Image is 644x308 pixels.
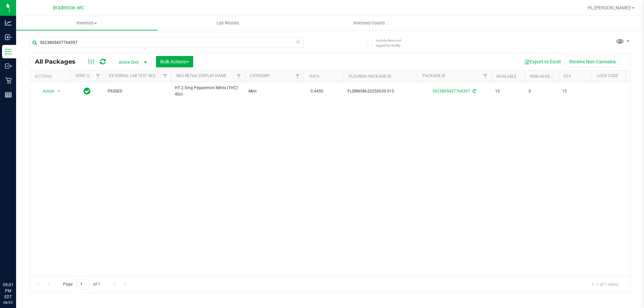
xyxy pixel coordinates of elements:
a: Sku Retail Display Name [176,73,226,78]
a: Category [250,73,270,78]
span: Inventory Counts [344,20,394,26]
p: 08/25 [3,300,13,305]
span: Action [37,86,55,96]
span: Inventory [16,20,157,26]
span: 0.4450 [307,86,327,96]
span: Clear [296,38,300,46]
input: Search Package ID, Item Name, SKU, Lot or Part Number... [30,38,304,48]
span: Hi, [PERSON_NAME]! [588,5,631,10]
a: Lab Results [157,16,299,30]
button: Bulk Actions [156,56,193,67]
div: Actions [35,74,67,79]
span: 1 - 1 of 1 items [586,279,624,289]
a: Flourish Package ID [349,74,391,79]
inline-svg: Retail [5,77,12,84]
a: Lock Code [597,73,619,78]
span: select [55,86,63,96]
span: 15 [562,88,588,95]
a: Filter [160,70,171,82]
a: External Lab Test Result [109,73,162,78]
inline-svg: Inventory [5,48,12,55]
inline-svg: Inbound [5,34,12,41]
inline-svg: Reports [5,91,12,98]
a: Available [496,74,517,79]
span: Mint [249,88,299,95]
span: 0 [529,88,554,95]
span: In Sync [84,86,91,96]
span: 15 [495,88,521,95]
a: Filter [93,70,104,82]
a: Filter [292,70,303,82]
a: Sync Status [75,73,101,78]
a: Inventory [16,16,157,30]
a: Non-Available [530,74,560,79]
a: Qty [563,74,571,79]
span: Lab Results [208,20,248,26]
input: 1 [77,279,89,290]
span: Bulk Actions [160,59,189,64]
a: Inventory Counts [299,16,440,30]
iframe: Resource center [7,254,27,274]
span: Page of 1 [57,279,106,290]
a: 5623805437764397 [432,89,470,94]
a: Package ID [423,73,445,78]
button: Export to Excel [520,56,565,67]
span: Include items not tagged for facility [376,38,409,48]
a: Filter [233,70,245,82]
a: THC% [309,74,320,79]
p: 09:01 PM EDT [3,282,13,300]
span: FLSRWGM-20250630-515 [347,88,413,95]
span: Sync from Compliance System [472,89,476,94]
span: All Packages [35,58,82,65]
span: HT 2.5mg Peppermint Mints (THC) 40ct [175,85,240,98]
inline-svg: Outbound [5,63,12,69]
span: PASSED [108,88,167,95]
inline-svg: Analytics [5,19,12,26]
button: Receive Non-Cannabis [565,56,620,67]
a: Filter [480,70,491,82]
span: Bradenton WC [53,5,84,11]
